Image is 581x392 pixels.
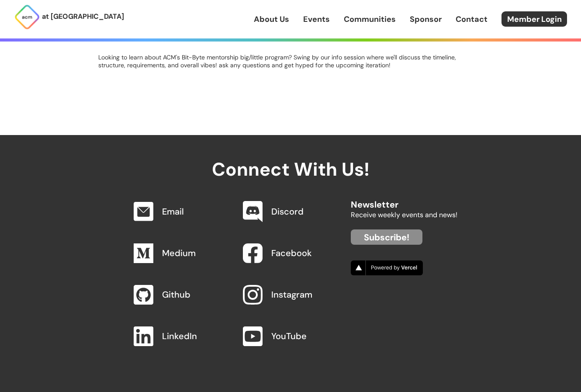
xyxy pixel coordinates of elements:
[134,202,153,221] img: Email
[351,209,457,221] p: Receive weekly events and news!
[14,4,40,30] img: ACM Logo
[162,289,190,300] a: Github
[303,14,330,25] a: Events
[243,243,263,263] img: Facebook
[124,135,457,180] h2: Connect With Us!
[271,330,307,342] a: YouTube
[410,14,442,25] a: Sponsor
[134,243,153,263] img: Medium
[243,201,263,223] img: Discord
[501,11,567,27] a: Member Login
[243,285,263,305] img: Instagram
[243,326,263,346] img: YouTube
[351,229,422,245] a: Subscribe!
[271,206,304,217] a: Discord
[98,53,483,69] p: Looking to learn about ACM's Bit-Byte mentorship big/little program? Swing by our info session wh...
[134,326,153,346] img: LinkedIn
[456,14,488,25] a: Contact
[344,14,396,25] a: Communities
[162,330,197,342] a: LinkedIn
[351,260,423,275] img: Vercel
[254,14,289,25] a: About Us
[271,247,312,259] a: Facebook
[42,11,124,22] p: at [GEOGRAPHIC_DATA]
[271,289,312,300] a: Instagram
[162,206,184,217] a: Email
[14,4,124,30] a: at [GEOGRAPHIC_DATA]
[351,191,457,209] h2: Newsletter
[162,247,196,259] a: Medium
[134,285,153,305] img: Github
